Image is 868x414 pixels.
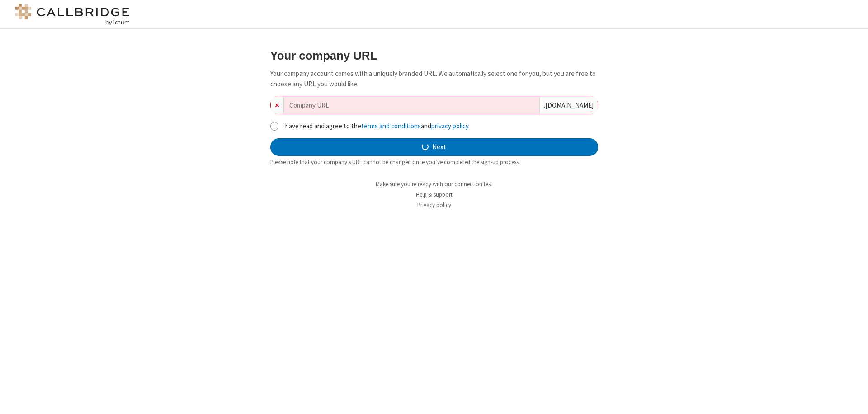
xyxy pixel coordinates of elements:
div: Please note that your company's URL cannot be changed once you’ve completed the sign-up process. [270,158,598,166]
img: logo@2x.png [14,4,131,25]
input: Company URL [284,96,539,114]
a: terms and conditions [361,122,421,130]
label: I have read and agree to the and . [282,121,598,132]
h3: Your company URL [270,49,598,62]
p: Your company account comes with a uniquely branded URL. We automatically select one for you, but ... [270,69,598,89]
a: Help & support [416,191,453,198]
a: Privacy policy [417,201,451,209]
span: Next [432,142,446,152]
a: Make sure you're ready with our connection test [376,180,492,188]
a: privacy policy [431,122,468,130]
button: Next [270,138,598,156]
div: . [DOMAIN_NAME] [539,96,598,114]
